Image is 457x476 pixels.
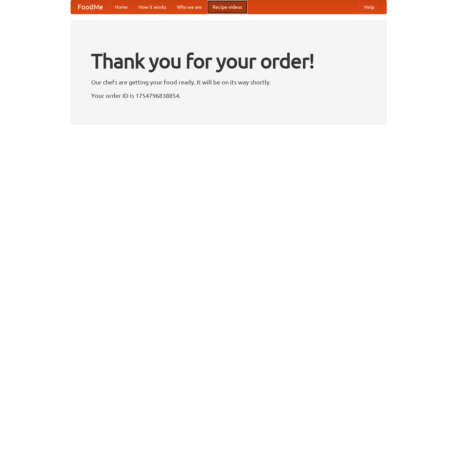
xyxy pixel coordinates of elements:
[359,0,380,14] a: Help
[91,77,366,87] p: Our chefs are getting your food ready. It will be on its way shortly.
[133,0,172,14] a: How it works
[207,0,247,14] a: Recipe videos
[91,90,366,101] p: Your order ID is 1754796838854.
[172,0,207,14] a: Who we are
[110,0,133,14] a: Home
[71,0,110,14] a: FoodMe
[91,45,366,77] h1: Thank you for your order!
